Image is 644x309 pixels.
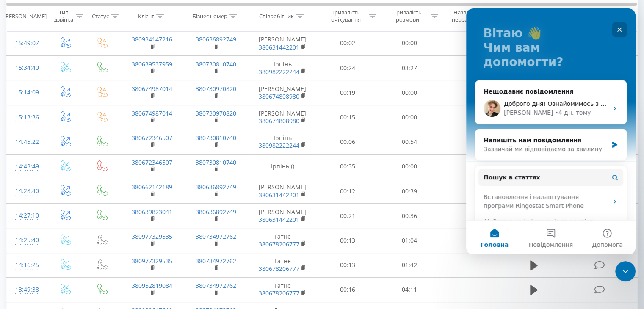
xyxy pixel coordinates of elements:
[88,100,124,109] div: • 4 дн. тому
[196,257,236,265] a: 380734972762
[259,240,299,248] a: 380678206777
[132,85,172,93] a: 380674987014
[196,208,236,216] a: 380636892749
[379,253,440,277] td: 01:42
[248,253,317,277] td: Гатне
[92,12,109,19] div: Статус
[196,158,236,166] a: 380730810740
[379,130,440,154] td: 00:54
[146,14,161,29] div: Закрити
[379,277,440,302] td: 04:11
[317,130,379,154] td: 00:06
[248,204,317,228] td: [PERSON_NAME]
[38,100,87,109] div: [PERSON_NAME]
[132,183,172,191] a: 380662142189
[132,257,172,265] a: 380977329535
[248,80,317,105] td: [PERSON_NAME]
[259,141,299,149] a: 380982222244
[38,92,380,99] span: Доброго дня! Ознайомимось з вашим питанням та уточнемо інформацію. Та по готовності одразу напишемо
[15,207,38,224] div: 14:27:10
[386,9,428,23] div: Тривалість розмови
[14,233,42,239] span: Головна
[132,60,172,68] a: 380639537959
[53,9,73,23] div: Тип дзвінка
[196,85,236,93] a: 380730970820
[17,127,141,136] div: Напишіть нам повідомлення
[113,212,169,246] button: Допомога
[132,109,172,117] a: 380674987014
[196,281,236,290] a: 380734972762
[248,179,317,204] td: [PERSON_NAME]
[379,56,440,80] td: 03:27
[193,12,227,19] div: Бізнес номер
[196,183,236,191] a: 380636892749
[15,281,38,298] div: 13:49:38
[56,212,113,246] button: Повідомлення
[15,257,38,273] div: 14:16:25
[259,265,299,273] a: 380678206777
[379,80,440,105] td: 00:00
[466,8,636,254] iframe: Intercom live chat
[248,31,317,55] td: [PERSON_NAME]
[615,261,636,281] iframe: Intercom live chat
[259,68,299,76] a: 380982222244
[132,158,172,166] a: 380672346507
[196,232,236,240] a: 380734972762
[317,228,379,253] td: 00:13
[126,233,156,239] span: Допомога
[259,12,294,19] div: Співробітник
[15,183,38,199] div: 14:28:40
[248,154,317,179] td: Ірпінь ()
[317,105,379,130] td: 00:15
[248,228,317,253] td: Гатне
[8,120,161,152] div: Напишіть нам повідомленняЗазвичай ми відповідаємо за хвилину
[138,12,154,19] div: Клієнт
[248,105,317,130] td: [PERSON_NAME]
[259,191,299,199] a: 380631442201
[448,9,492,23] div: Назва схеми переадресації
[132,232,172,240] a: 380977329535
[317,56,379,80] td: 00:24
[132,35,172,43] a: 380934147216
[317,154,379,179] td: 00:35
[248,277,317,302] td: Гатне
[379,154,440,179] td: 00:00
[132,281,172,290] a: 380952819084
[15,232,38,248] div: 14:25:40
[15,84,38,101] div: 15:14:09
[12,205,157,221] div: AI. Загальна інформація та вартість
[248,130,317,154] td: Ірпінь
[132,134,172,142] a: 380672346507
[379,228,440,253] td: 01:04
[325,9,367,23] div: Тривалість очікування
[248,56,317,80] td: Ірпінь
[17,165,74,174] span: Пошук в статтях
[317,31,379,55] td: 00:02
[17,209,142,218] div: AI. Загальна інформація та вартість
[259,43,299,51] a: 380631442201
[259,117,299,125] a: 380674808980
[379,179,440,204] td: 00:39
[317,253,379,277] td: 00:13
[17,136,141,145] div: Зазвичай ми відповідаємо за хвилину
[379,31,440,55] td: 00:00
[12,160,157,177] button: Пошук в статтях
[196,35,236,43] a: 380636892749
[4,12,47,19] div: [PERSON_NAME]
[15,134,38,150] div: 14:45:22
[15,35,38,52] div: 15:49:07
[15,158,38,175] div: 14:43:49
[317,204,379,228] td: 00:21
[63,233,107,239] span: Повідомлення
[259,215,299,223] a: 380631442201
[15,109,38,126] div: 15:13:36
[196,60,236,68] a: 380730810740
[379,204,440,228] td: 00:36
[317,179,379,204] td: 00:12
